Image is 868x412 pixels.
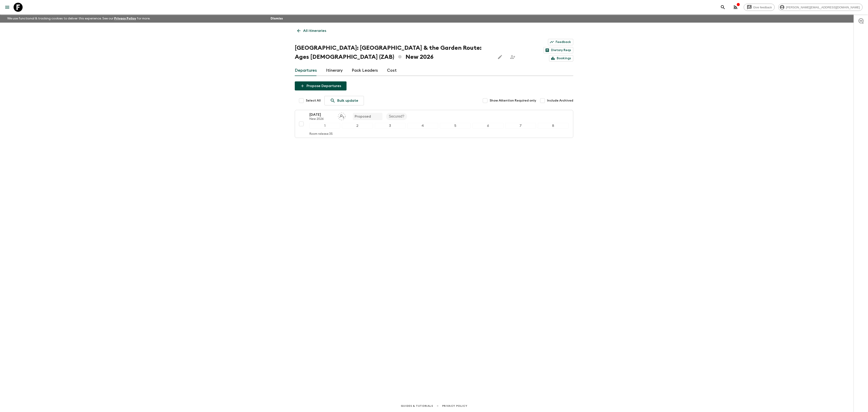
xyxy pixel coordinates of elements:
[3,3,12,12] button: menu
[490,98,536,103] span: Show Attention Required only
[114,17,136,20] a: Privacy Policy
[549,55,573,62] a: Bookings
[386,113,407,120] div: Secured?
[295,81,347,90] button: Propose Departures
[751,6,774,9] span: Give feedback
[295,43,492,62] h1: [GEOGRAPHIC_DATA]: [GEOGRAPHIC_DATA] & the Garden Route: Ages [DEMOGRAPHIC_DATA] (ZAB) New 2026
[718,3,727,12] button: search adventures
[442,403,467,408] a: Privacy Policy
[548,39,573,45] a: Feedback
[309,123,340,129] div: 1
[505,123,536,129] div: 7
[783,6,862,9] span: [PERSON_NAME][EMAIL_ADDRESS][DOMAIN_NAME]
[269,15,284,22] button: Dismiss
[309,112,334,117] p: [DATE]
[295,110,573,138] button: [DATE]New 2026Assign pack leaderProposedSecured?12345678Room release:35
[326,65,343,76] a: Itinerary
[5,14,152,23] p: We use functional & tracking cookies to deliver this experience. See our for more.
[303,28,326,33] p: All itineraries
[342,123,373,129] div: 2
[337,98,358,103] p: Bulk update
[355,114,371,119] p: Proposed
[401,403,433,408] a: Guides & Tutorials
[547,98,573,103] span: Include Archived
[538,123,568,129] div: 8
[508,52,517,62] span: Share this itinerary
[306,98,321,103] span: Select All
[375,123,406,129] div: 3
[440,123,471,129] div: 5
[744,4,775,11] a: Give feedback
[778,4,863,11] div: [PERSON_NAME][EMAIL_ADDRESS][DOMAIN_NAME]
[295,65,317,76] a: Departures
[338,114,346,118] span: Assign pack leader
[472,123,503,129] div: 6
[543,47,573,53] a: Dietary Reqs
[309,117,334,121] p: New 2026
[387,65,397,76] a: Cost
[352,65,378,76] a: Pack Leaders
[309,132,333,136] p: Room release: 35
[407,123,438,129] div: 4
[324,96,364,105] a: Bulk update
[295,26,329,35] a: All itineraries
[495,52,505,62] button: Edit this itinerary
[389,114,404,119] p: Secured?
